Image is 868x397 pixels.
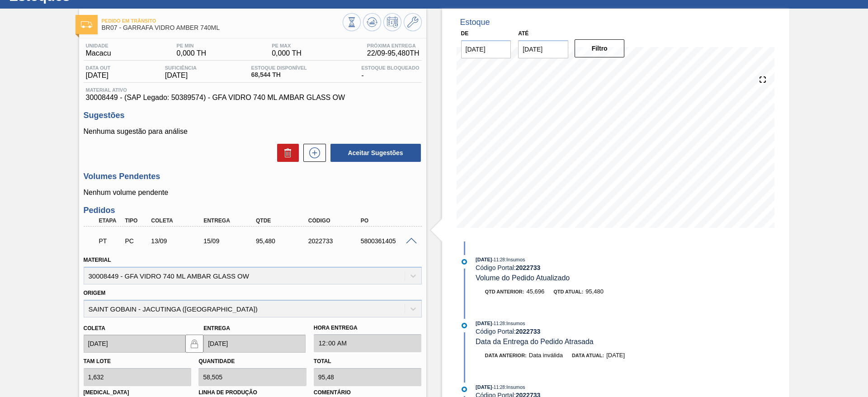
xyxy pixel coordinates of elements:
[97,217,124,224] div: Etapa
[505,384,525,390] span: : Insumos
[476,328,690,335] div: Código Portal:
[492,321,505,326] span: - 11:28
[314,321,422,335] label: Hora Entrega
[149,217,208,224] div: Coleta
[203,325,230,331] label: Entrega
[476,384,492,390] span: [DATE]
[505,321,525,326] span: : Insumos
[367,49,420,57] span: 22/09 - 95,480 TH
[251,71,307,78] span: 68,544 TH
[572,353,604,358] span: Data atual:
[314,358,331,364] label: Total
[361,65,419,71] span: Estoque Bloqueado
[476,257,492,262] span: [DATE]
[462,387,467,392] img: atual
[476,274,570,282] span: Volume do Pedido Atualizado
[359,237,417,245] div: 5800361405
[177,43,207,48] span: PE MIN
[84,172,422,181] h3: Volumes Pendentes
[476,338,594,345] span: Data da Entrega do Pedido Atrasada
[86,65,111,71] span: Data out
[86,94,420,102] span: 30008449 - (SAP Legado: 50389574) - GFA VIDRO 740 ML AMBAR GLASS OW
[273,144,299,162] div: Excluir Sugestões
[203,335,306,353] input: dd/mm/yyyy
[306,217,365,224] div: Código
[299,144,326,162] div: Nova sugestão
[84,290,106,296] label: Origem
[251,65,307,71] span: Estoque Disponível
[201,217,260,224] div: Entrega
[476,321,492,326] span: [DATE]
[86,43,111,48] span: Unidade
[102,24,343,31] span: BR07 - GARRAFA VIDRO AMBER 740ML
[198,358,235,364] label: Quantidade
[84,257,111,263] label: Material
[363,13,381,31] button: Atualizar Gráfico
[84,111,422,120] h3: Sugestões
[177,49,207,57] span: 0,000 TH
[461,30,469,37] label: De
[585,288,604,295] span: 95,480
[84,358,111,364] label: Tam lote
[86,87,420,93] span: Material ativo
[518,30,528,37] label: Até
[97,231,124,251] div: Pedido em Trânsito
[330,144,421,162] button: Aceitar Sugestões
[272,49,302,57] span: 0,000 TH
[516,328,541,335] strong: 2022733
[492,385,505,390] span: - 11:28
[306,237,365,245] div: 2022733
[526,288,544,295] span: 45,696
[81,21,92,28] img: Ícone
[516,264,541,271] strong: 2022733
[189,338,200,349] img: locked
[149,237,208,245] div: 13/09/2025
[476,264,690,271] div: Código Portal:
[485,353,527,358] span: Data anterior:
[505,257,525,262] span: : Insumos
[553,289,583,294] span: Qtd atual:
[84,325,105,331] label: Coleta
[359,65,421,80] div: -
[84,335,186,353] input: dd/mm/yyyy
[201,237,260,245] div: 15/09/2025
[606,352,625,359] span: [DATE]
[84,128,422,136] p: Nenhuma sugestão para análise
[84,189,422,197] p: Nenhum volume pendente
[102,18,343,24] span: Pedido em Trânsito
[86,71,111,80] span: [DATE]
[254,217,312,224] div: Qtde
[254,237,312,245] div: 95,480
[404,13,422,31] button: Ir ao Master Data / Geral
[462,259,467,265] img: atual
[165,71,197,80] span: [DATE]
[518,40,568,58] input: dd/mm/yyyy
[123,217,150,224] div: Tipo
[84,206,422,215] h3: Pedidos
[529,352,563,359] span: Data inválida
[460,18,490,27] div: Estoque
[326,143,422,163] div: Aceitar Sugestões
[485,289,524,294] span: Qtd anterior:
[343,13,361,31] button: Visão Geral dos Estoques
[99,237,122,245] p: PT
[462,323,467,328] img: atual
[575,39,625,57] button: Filtro
[272,43,302,48] span: PE MAX
[123,237,150,245] div: Pedido de Compra
[461,40,511,58] input: dd/mm/yyyy
[492,257,505,262] span: - 11:28
[359,217,417,224] div: PO
[86,49,111,57] span: Macacu
[185,335,203,353] button: locked
[367,43,420,48] span: Próxima Entrega
[383,13,401,31] button: Programar Estoque
[165,65,197,71] span: Suficiência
